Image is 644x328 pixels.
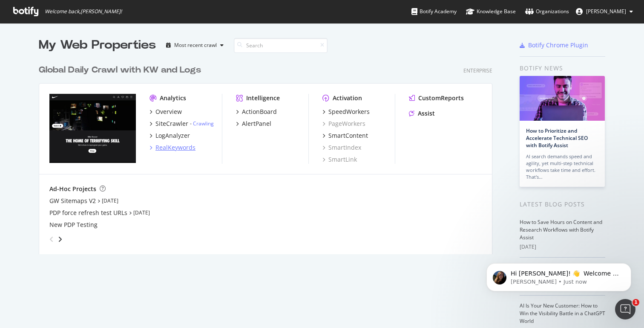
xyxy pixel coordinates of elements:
[328,131,368,140] div: SmartContent
[322,131,368,140] a: SmartContent
[49,197,96,205] a: GW Sitemaps V2
[520,76,605,121] img: How to Prioritize and Accelerate Technical SEO with Botify Assist
[155,143,195,152] div: RealKeywords
[418,94,464,102] div: CustomReports
[632,299,639,306] span: 1
[322,155,357,164] a: SmartLink
[528,41,588,49] div: Botify Chrome Plugin
[149,107,182,116] a: Overview
[193,120,214,127] a: Crawling
[526,127,588,149] a: How to Prioritize and Accelerate Technical SEO with Botify Assist
[322,143,361,152] a: SmartIndex
[520,41,588,49] a: Botify Chrome Plugin
[333,94,362,102] div: Activation
[102,197,118,204] a: [DATE]
[174,43,217,48] div: Most recent crawl
[242,119,271,128] div: AlertPanel
[520,243,605,251] div: [DATE]
[149,131,190,140] a: LogAnalyzer
[569,5,640,18] button: [PERSON_NAME]
[525,7,569,16] div: Organizations
[49,221,98,229] a: New PDP Testing
[328,107,370,116] div: SpeedWorkers
[474,245,644,305] iframe: Intercom notifications message
[520,218,602,241] a: How to Save Hours on Content and Research Workflows with Botify Assist
[39,37,156,54] div: My Web Properties
[409,109,435,118] a: Assist
[322,119,365,128] a: PageWorkers
[411,7,457,16] div: Botify Academy
[155,131,190,140] div: LogAnalyzer
[39,54,499,254] div: grid
[526,153,598,180] div: AI search demands speed and agility, yet multi-step technical workflows take time and effort. Tha...
[615,299,635,319] iframe: Intercom live chat
[466,7,516,16] div: Knowledge Base
[520,64,605,73] div: Botify news
[149,119,214,128] a: SiteCrawler- Crawling
[160,94,186,102] div: Analytics
[57,235,63,244] div: angle-right
[242,107,277,116] div: ActionBoard
[409,94,464,102] a: CustomReports
[49,185,96,193] div: Ad-Hoc Projects
[246,94,280,102] div: Intelligence
[520,302,605,325] a: AI Is Your New Customer: How to Win the Visibility Battle in a ChatGPT World
[190,120,214,127] div: -
[49,209,127,217] a: PDP force refresh test URLs
[149,143,195,152] a: RealKeywords
[39,64,204,76] a: Global Daily Crawl with KW and Logs
[322,107,370,116] a: SpeedWorkers
[236,119,271,128] a: AlertPanel
[236,107,277,116] a: ActionBoard
[39,64,201,76] div: Global Daily Crawl with KW and Logs
[133,209,150,216] a: [DATE]
[163,38,227,52] button: Most recent crawl
[463,67,492,74] div: Enterprise
[46,232,57,246] div: angle-left
[234,38,328,53] input: Search
[49,94,136,163] img: nike.com
[45,8,122,15] span: Welcome back, [PERSON_NAME] !
[155,107,182,116] div: Overview
[520,200,605,209] div: Latest Blog Posts
[586,8,626,15] span: Austin Ratner
[155,119,188,128] div: SiteCrawler
[418,109,435,118] div: Assist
